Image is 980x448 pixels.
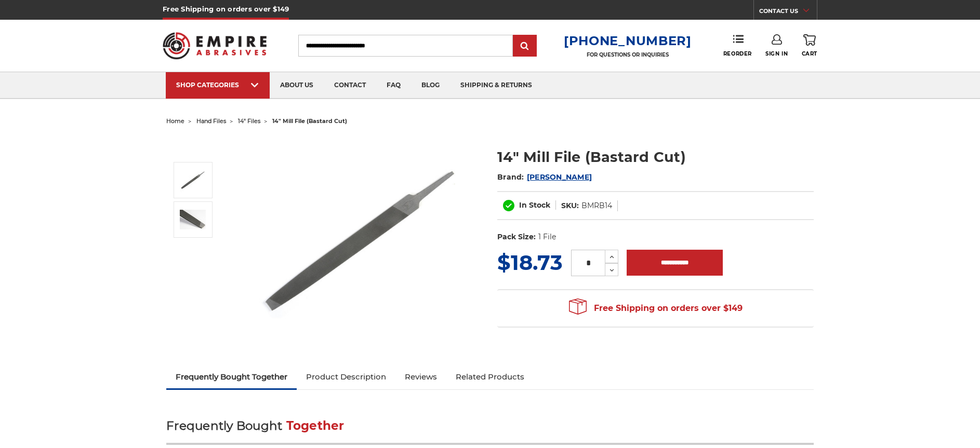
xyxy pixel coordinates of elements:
[324,72,376,99] a: contact
[286,418,345,433] span: Together
[395,365,446,388] a: Reviews
[196,117,226,125] a: hand files
[163,25,267,66] img: Empire Abrasives
[538,232,556,242] dd: 1 File
[376,72,411,99] a: faq
[723,34,752,57] a: Reorder
[723,50,752,57] span: Reorder
[497,172,524,182] span: Brand:
[166,365,297,388] a: Frequently Bought Together
[411,72,450,99] a: blog
[450,72,542,99] a: shipping & returns
[176,81,259,89] div: SHOP CATEGORIES
[519,200,550,210] span: In Stock
[802,34,817,57] a: Cart
[180,210,206,229] img: 14 Inch Mill metal file tool
[238,117,260,125] a: 14" files
[256,136,463,344] img: 14" Mill File Bastard Cut
[497,250,563,275] span: $18.73
[270,72,324,99] a: about us
[297,365,395,388] a: Product Description
[497,147,814,167] h1: 14" Mill File (Bastard Cut)
[166,117,184,125] a: home
[564,33,692,48] a: [PHONE_NUMBER]
[180,167,206,193] img: 14" Mill File Bastard Cut
[759,5,817,20] a: CONTACT US
[569,298,743,319] span: Free Shipping on orders over $149
[446,365,534,388] a: Related Products
[272,117,347,125] span: 14" mill file (bastard cut)
[765,50,788,57] span: Sign In
[497,232,536,242] dt: Pack Size:
[581,200,612,211] dd: BMRB14
[166,418,282,433] span: Frequently Bought
[802,50,817,57] span: Cart
[564,51,692,58] p: FOR QUESTIONS OR INQUIRIES
[527,172,592,182] a: [PERSON_NAME]
[561,200,579,211] dt: SKU:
